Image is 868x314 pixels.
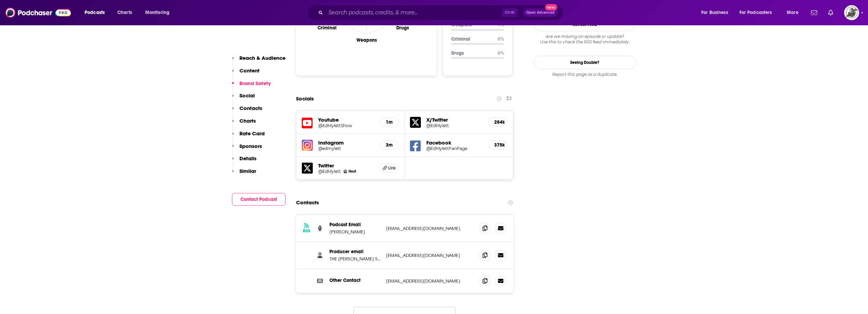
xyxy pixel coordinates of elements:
[239,80,271,86] p: Brand Safety
[145,8,170,17] span: Monitoring
[232,193,285,206] button: Contact Podcast
[232,92,255,105] button: Social
[296,196,319,209] h2: Contacts
[329,277,381,283] p: Other Contact
[386,252,475,258] p: [EMAIL_ADDRESS][DOMAIN_NAME]
[386,278,475,284] p: [EMAIL_ADDRESS][DOMAIN_NAME]
[5,6,71,19] img: Podchaser - Follow, Share and Rate Podcasts
[317,25,336,31] text: Criminal
[356,37,377,43] text: Weapons
[844,5,859,20] span: Logged in as PodProMaxBooking
[426,146,483,151] a: @EdMylettFanPage
[844,5,859,20] img: User Profile
[696,7,737,18] button: open menu
[318,162,374,169] h5: Twitter
[232,155,256,168] button: Details
[232,80,271,93] button: Brand Safety
[385,142,393,148] h5: 3m
[113,7,136,18] a: Charts
[239,143,262,149] p: Sponsors
[318,117,374,123] h5: Youtube
[534,72,636,77] div: Report this page as a duplicate.
[80,7,114,18] button: open menu
[141,7,178,18] button: open menu
[380,164,399,173] a: Link
[498,50,504,56] p: 0 %
[386,226,475,231] p: [EMAIL_ADDRESS][DOMAIN_NAME]
[426,117,483,123] h5: X/Twitter
[825,7,836,18] a: Show notifications dropdown
[302,140,313,151] img: iconImage
[232,105,262,118] button: Contacts
[85,8,105,17] span: Podcasts
[239,168,256,174] p: Similar
[534,56,636,69] a: Seeing Double?
[232,67,260,80] button: Content
[239,155,256,162] p: Details
[239,105,262,111] p: Contacts
[318,169,341,174] a: @EdMylett
[117,8,132,17] span: Charts
[326,7,502,18] input: Search podcasts, credits, & more...
[701,8,728,17] span: For Business
[426,123,483,128] a: @EdMylett
[787,8,798,17] span: More
[526,11,555,14] span: Open Advanced
[318,139,374,146] h5: Instagram
[545,4,557,11] span: New
[385,119,393,125] h5: 1m
[735,7,782,18] button: open menu
[782,7,807,18] button: open menu
[494,119,502,125] h5: 284k
[451,36,492,42] p: Criminal
[388,165,396,171] span: Link
[296,92,314,105] h2: Socials
[239,55,285,61] p: Reach & Audience
[498,36,504,42] p: 0 %
[239,67,260,74] p: Content
[426,139,483,146] h5: Facebook
[232,143,262,155] button: Sponsors
[451,50,492,56] p: Drugs
[343,169,347,173] img: Ed Mylett
[739,8,772,17] span: For Podcasters
[534,34,636,45] div: Are we missing an episode or update? Use this to check the RSS feed immediately.
[329,222,381,228] p: Podcast Email
[318,123,374,128] a: @EdMylettShow
[318,146,374,151] a: @edmylett
[232,130,265,143] button: Rate Card
[396,25,409,31] text: Drugs
[523,9,558,17] button: Open AdvancedNew
[239,92,255,99] p: Social
[502,8,518,17] span: Ctrl K
[329,249,381,255] p: Producer email
[808,7,820,18] a: Show notifications dropdown
[329,256,381,262] p: THE [PERSON_NAME] SHOW
[232,168,256,180] button: Similar
[494,142,502,148] h5: 375k
[349,169,356,174] span: Host
[329,229,381,235] p: [PERSON_NAME]
[844,5,859,20] button: Show profile menu
[232,118,256,130] button: Charts
[239,118,256,124] p: Charts
[313,5,570,21] div: Search podcasts, credits, & more...
[239,130,265,137] p: Rate Card
[232,55,285,67] button: Reach & Audience
[303,228,310,234] h3: RSS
